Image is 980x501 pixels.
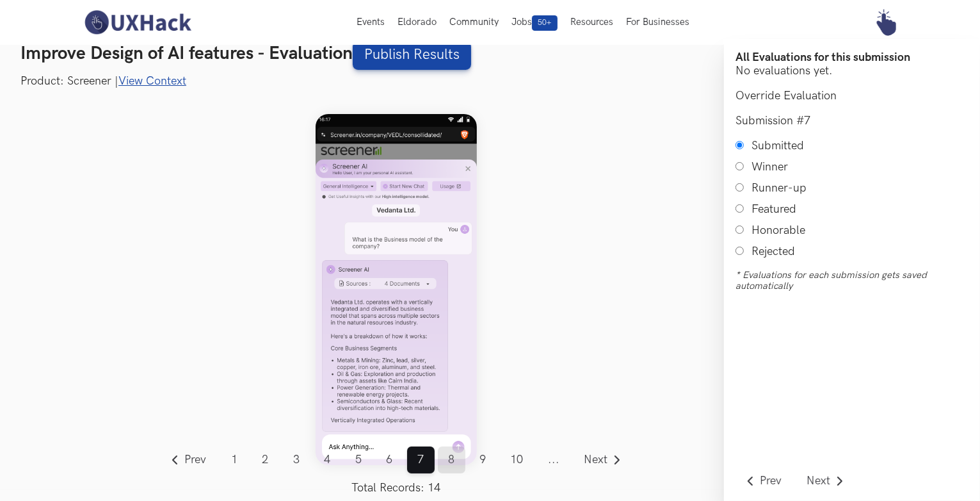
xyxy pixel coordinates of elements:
label: Featured [751,202,796,216]
a: Page 10 [500,447,534,473]
img: UXHack-logo.png [81,9,195,36]
label: Rejected [751,245,795,258]
h6: Submission #7 [735,114,968,127]
a: Page 6 [376,447,403,473]
a: Page 2 [252,447,279,473]
nav: Drawer Pagination [735,468,855,495]
a: Page 4 [314,447,341,473]
a: Go to previous page [160,447,217,473]
a: Page 7 [407,447,435,473]
label: * Evaluations for each submission gets saved automatically [735,270,968,292]
h6: Override Evaluation [735,89,968,103]
span: Next [807,475,830,487]
a: Page 9 [469,447,497,473]
a: Publish Results [353,41,471,70]
span: 50+ [532,15,558,31]
h3: Improve Design of AI features - Evaluation [20,41,960,70]
a: Go to next submission [796,468,855,495]
a: Page 3 [283,447,310,473]
label: Runner-up [751,181,807,195]
p: Product: Screener | [20,73,960,89]
img: Your profile pic [872,9,899,36]
a: Page 8 [438,447,465,473]
label: Submitted [751,139,804,152]
label: All Evaluations for this submission [735,51,910,64]
span: Prev [185,454,207,466]
span: ... [538,447,570,473]
a: View Context [118,74,186,88]
a: Go to next page [574,447,632,473]
span: Prev [760,475,782,487]
label: Total Records: 14 [160,481,632,495]
label: Honorable [751,224,805,237]
a: Page 5 [345,447,373,473]
p: No evaluations yet. [735,64,968,78]
label: Winner [751,160,788,174]
nav: Pagination [160,447,632,495]
a: Go to previous submission [735,468,792,495]
a: Page 1 [221,447,248,473]
span: Next [584,454,608,466]
img: Submission Image [316,114,477,464]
